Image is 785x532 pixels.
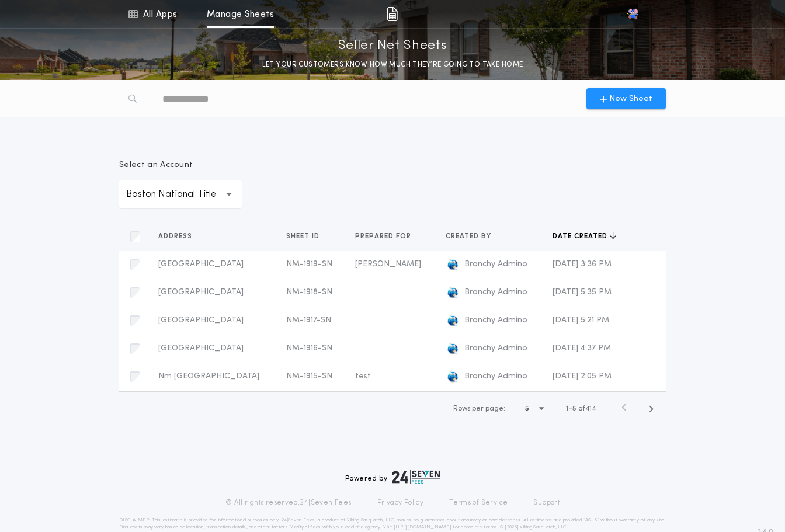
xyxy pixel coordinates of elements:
h1: 5 [525,403,529,415]
span: [GEOGRAPHIC_DATA] [158,288,244,297]
span: [GEOGRAPHIC_DATA] [158,316,244,325]
span: Branchy Admino [464,287,527,298]
span: [DATE] 2:05 PM [553,372,612,381]
button: Sheet ID [286,231,328,242]
span: Nm [GEOGRAPHIC_DATA] [158,372,259,381]
p: © All rights reserved. 24|Seven Fees [225,498,352,507]
p: DISCLAIMER: This estimate is provided for informational purposes only. 24|Seven Fees, a product o... [119,517,666,531]
span: Address [158,232,194,241]
span: Created by [446,232,494,241]
img: vs-icon [627,8,638,20]
img: logo [446,286,460,300]
button: 5 [525,399,548,418]
span: test [355,372,371,381]
button: New Sheet [586,88,666,109]
img: logo [446,370,460,384]
span: [GEOGRAPHIC_DATA] [158,260,244,269]
span: [DATE] 4:37 PM [553,344,611,353]
button: Boston National Title [119,180,242,208]
div: Powered by [345,470,440,484]
span: NM-1915-SN [286,372,332,381]
p: LET YOUR CUSTOMERS KNOW HOW MUCH THEY’RE GOING TO TAKE HOME [262,59,523,71]
span: Rows per page: [453,405,505,412]
span: NM-1917-SN [286,316,331,325]
span: [DATE] 5:21 PM [553,316,609,325]
span: Prepared for [355,232,414,241]
span: Date created [553,232,610,241]
span: Branchy Admino [464,371,527,383]
img: logo [446,314,460,328]
img: img [387,7,398,21]
a: Support [533,498,560,507]
span: [DATE] 3:36 PM [553,260,612,269]
span: NM-1916-SN [286,344,332,353]
span: 5 [572,405,576,412]
a: Terms of Service [449,498,508,507]
span: [DATE] 5:35 PM [553,288,612,297]
button: Date created [553,231,616,242]
span: [PERSON_NAME] [355,260,421,269]
img: logo [446,258,460,272]
p: Seller Net Sheets [338,37,447,55]
button: Address [158,231,201,242]
img: logo [392,470,440,484]
span: NM-1918-SN [286,288,332,297]
span: Sheet ID [286,232,322,241]
a: [URL][DOMAIN_NAME] [394,525,451,530]
span: Branchy Admino [464,343,527,354]
span: Branchy Admino [464,315,527,326]
span: New Sheet [609,93,652,105]
img: logo [446,342,460,356]
button: Created by [446,231,500,242]
span: NM-1919-SN [286,260,332,269]
span: 1 [566,405,568,412]
p: Boston National Title [126,187,235,201]
span: [GEOGRAPHIC_DATA] [158,344,244,353]
span: Branchy Admino [464,259,527,270]
a: Privacy Policy [377,498,424,507]
span: of 414 [578,404,596,414]
p: Select an Account [119,159,242,171]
